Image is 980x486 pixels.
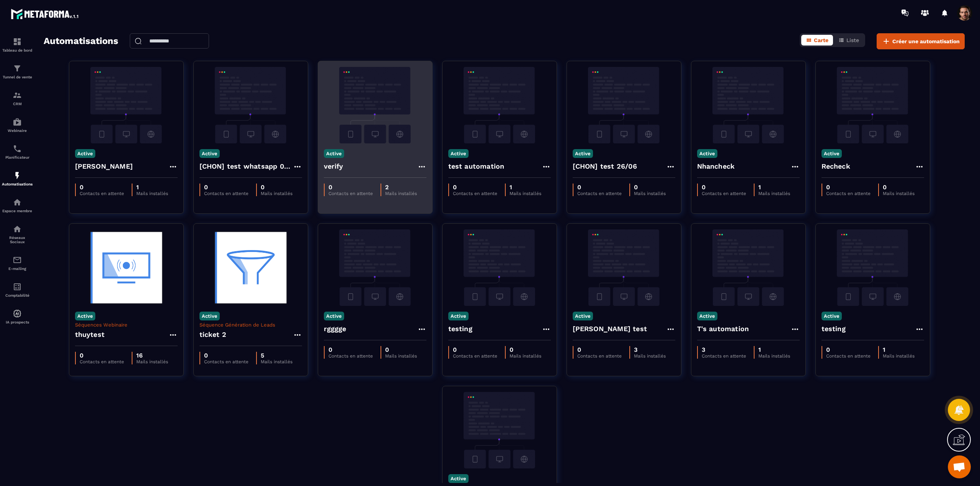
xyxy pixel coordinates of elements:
p: Mails installés [261,191,292,196]
p: 0 [453,346,497,353]
h4: [PERSON_NAME] test [573,323,647,334]
p: Active [448,312,469,320]
button: Carte [801,35,833,46]
img: automation-background [697,229,800,306]
p: Automatisations [2,182,33,186]
p: Active [324,312,344,320]
span: Carte [814,37,828,43]
p: Active [573,149,593,158]
p: 0 [510,346,541,353]
p: 1 [758,184,790,191]
img: social-network [13,224,22,234]
p: Séquence Génération de Leads [199,322,302,328]
h4: rgggge [324,323,346,334]
p: Mails installés [385,353,417,359]
span: Créer une automatisation [892,37,960,45]
p: Mails installés [634,191,666,196]
img: automation-background [573,67,675,143]
a: automationsautomationsEspace membre [2,192,33,219]
p: 1 [758,346,790,353]
p: 0 [634,184,666,191]
p: Contacts en attente [826,191,871,196]
p: Tableau de bord [2,48,33,52]
p: Webinaire [2,128,33,133]
img: automation-background [697,67,800,143]
p: Espace membre [2,209,33,213]
button: Créer une automatisation [877,33,965,49]
p: Contacts en attente [702,353,746,359]
p: 0 [577,184,622,191]
p: 0 [577,346,622,353]
img: automations [13,198,22,207]
p: Contacts en attente [577,191,622,196]
p: Mails installés [883,191,915,196]
p: IA prospects [2,320,33,324]
p: Active [822,149,842,158]
h4: test automation [448,161,505,172]
p: 3 [702,346,746,353]
p: 2 [385,184,417,191]
p: Contacts en attente [204,359,248,364]
p: Active [75,312,95,320]
p: 0 [261,184,292,191]
h4: testing [448,323,472,334]
img: scheduler [13,144,22,153]
img: formation [13,37,22,46]
p: Contacts en attente [328,353,373,359]
p: 0 [453,184,497,191]
img: automation-background [75,67,178,143]
p: Active [822,312,842,320]
img: automation-background [822,229,924,306]
p: Active [573,312,593,320]
img: formation [13,64,22,73]
a: formationformationCRM [2,85,33,112]
p: Comptabilité [2,293,33,297]
img: automation-background [448,229,551,306]
p: 0 [204,352,248,359]
p: Contacts en attente [204,191,248,196]
h4: thuytest [75,329,105,340]
h4: Nhancheck [697,161,735,172]
p: 0 [328,346,373,353]
p: Mails installés [385,191,417,196]
p: Mails installés [261,359,292,364]
a: social-networksocial-networkRéseaux Sociaux [2,219,33,250]
p: 0 [883,184,915,191]
p: Réseaux Sociaux [2,236,33,244]
h4: Recheck [822,161,850,172]
a: accountantaccountantComptabilité [2,276,33,303]
p: Contacts en attente [577,353,622,359]
p: Planificateur [2,155,33,159]
p: Contacts en attente [328,191,373,196]
p: 1 [136,184,168,191]
img: automation-background [75,229,178,306]
p: 1 [510,184,541,191]
h4: ticket 2 [199,329,227,340]
p: Mails installés [136,191,168,196]
p: Mails installés [634,353,666,359]
img: logo [11,7,80,21]
p: Active [697,312,717,320]
img: automation-background [199,67,302,143]
p: Contacts en attente [80,191,124,196]
img: accountant [13,282,22,291]
p: Mails installés [510,191,541,196]
a: formationformationTableau de bord [2,31,33,58]
p: 0 [826,184,871,191]
img: automation-background [573,229,675,306]
p: Tunnel de vente [2,75,33,79]
p: 3 [634,346,666,353]
a: schedulerschedulerPlanificateur [2,138,33,165]
a: Mở cuộc trò chuyện [948,455,971,478]
p: Contacts en attente [702,191,746,196]
p: Mails installés [510,353,541,359]
h2: Automatisations [44,33,118,49]
img: automations [13,171,22,180]
h4: verify [324,161,343,172]
p: 0 [826,346,871,353]
p: Mails installés [136,359,168,364]
p: Active [697,149,717,158]
p: 16 [136,352,168,359]
p: 5 [261,352,292,359]
p: Active [324,149,344,158]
